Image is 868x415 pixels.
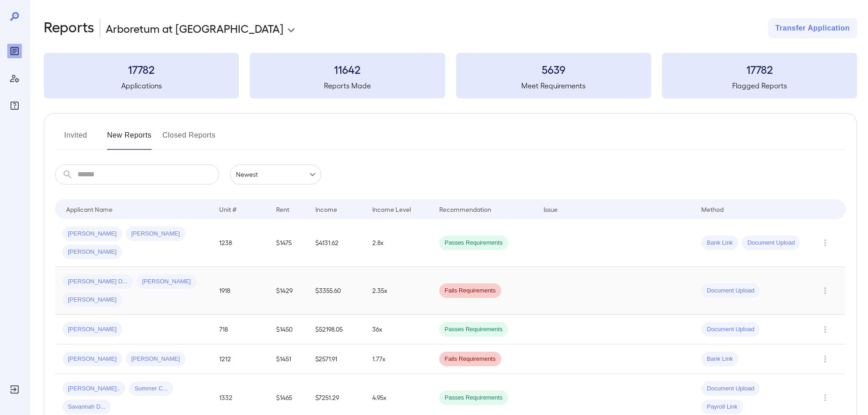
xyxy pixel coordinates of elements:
span: Fails Requirements [439,287,501,295]
span: Passes Requirements [439,325,508,334]
h5: Meet Requirements [456,80,651,91]
span: Bank Link [701,239,738,247]
h5: Flagged Reports [662,80,857,91]
span: [PERSON_NAME] [62,355,122,364]
div: Method [701,204,724,215]
span: Document Upload [701,325,760,334]
button: Row Actions [818,352,832,366]
div: Log Out [7,382,22,397]
button: Row Actions [818,236,832,250]
span: [PERSON_NAME] D... [62,277,133,286]
td: 1.77x [365,344,431,374]
td: $4131.62 [308,219,365,267]
td: $2571.91 [308,344,365,374]
div: Applicant Name [66,204,113,215]
span: Payroll Link [701,403,743,411]
span: [PERSON_NAME] [126,230,185,238]
div: Manage Users [7,71,22,86]
td: 36x [365,315,431,344]
div: Income [315,204,337,215]
h5: Applications [44,80,239,91]
td: 1212 [212,344,269,374]
div: Newest [230,164,321,184]
span: [PERSON_NAME].. [62,384,125,393]
span: [PERSON_NAME] [62,230,122,238]
div: FAQ [7,98,22,113]
div: Recommendation [439,204,491,215]
button: Row Actions [818,283,832,298]
button: Closed Reports [163,128,216,150]
span: [PERSON_NAME] [62,248,122,256]
td: $1451 [269,344,308,374]
h3: 5639 [456,62,651,77]
td: 1918 [212,267,269,315]
span: Passes Requirements [439,239,508,247]
td: $52198.05 [308,315,365,344]
span: Fails Requirements [439,355,501,364]
h5: Reports Made [250,80,445,91]
div: Unit # [219,204,236,215]
div: Income Level [372,204,411,215]
summary: 17782Applications11642Reports Made5639Meet Requirements17782Flagged Reports [44,53,857,98]
div: Rent [276,204,291,215]
td: 1238 [212,219,269,267]
button: Row Actions [818,322,832,337]
span: [PERSON_NAME] [126,355,185,364]
span: [PERSON_NAME] [62,296,122,304]
span: [PERSON_NAME] [62,325,122,334]
td: $1429 [269,267,308,315]
p: Arboretum at [GEOGRAPHIC_DATA] [106,21,283,36]
span: Bank Link [701,355,738,364]
span: Summer C... [129,384,173,393]
div: Reports [7,44,22,58]
h2: Reports [44,18,94,38]
button: Row Actions [818,390,832,405]
h3: 11642 [250,62,445,77]
span: Document Upload [701,384,760,393]
h3: 17782 [662,62,857,77]
span: Savannah D... [62,403,111,411]
td: $1475 [269,219,308,267]
span: Document Upload [742,239,800,247]
span: Document Upload [701,287,760,295]
td: 718 [212,315,269,344]
button: Transfer Application [768,18,857,38]
td: $3355.60 [308,267,365,315]
h3: 17782 [44,62,239,77]
td: 2.35x [365,267,431,315]
div: Issue [544,204,558,215]
span: Passes Requirements [439,394,508,402]
button: Invited [55,128,96,150]
button: New Reports [107,128,152,150]
td: 2.8x [365,219,431,267]
td: $1450 [269,315,308,344]
span: [PERSON_NAME] [137,277,196,286]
